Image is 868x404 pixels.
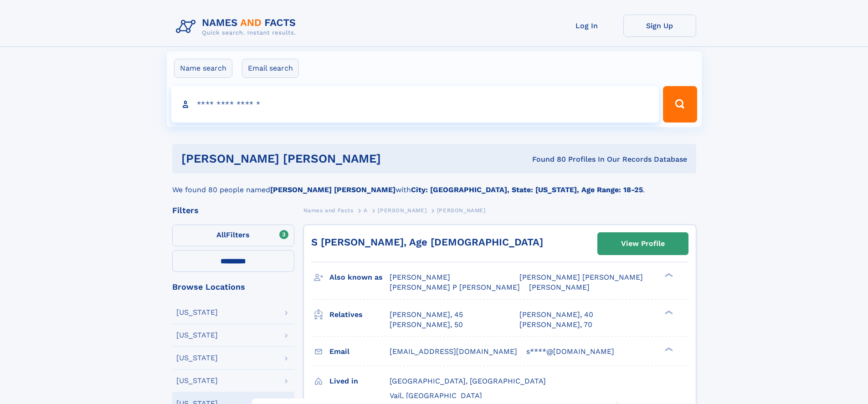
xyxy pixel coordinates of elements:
[329,373,390,389] h3: Lived in
[329,270,390,285] h3: Also known as
[364,207,368,214] span: A
[519,320,592,330] a: [PERSON_NAME], 70
[390,310,463,320] a: [PERSON_NAME], 45
[621,233,665,254] div: View Profile
[176,309,218,316] div: [US_STATE]
[437,207,486,214] span: [PERSON_NAME]
[329,344,390,359] h3: Email
[329,307,390,322] h3: Relatives
[663,272,673,278] div: ❯
[550,15,623,37] a: Log In
[390,273,450,281] span: [PERSON_NAME]
[172,174,696,195] div: We found 80 people named with .
[457,154,687,164] div: Found 80 Profiles In Our Records Database
[390,283,520,291] span: [PERSON_NAME] P [PERSON_NAME]
[390,347,517,356] span: [EMAIL_ADDRESS][DOMAIN_NAME]
[172,225,294,246] label: Filters
[663,86,697,123] button: Search Button
[172,206,294,215] div: Filters
[529,283,590,291] span: [PERSON_NAME]
[411,185,643,194] b: City: [GEOGRAPHIC_DATA], State: [US_STATE], Age Range: 18-25
[176,354,218,362] div: [US_STATE]
[390,320,463,330] a: [PERSON_NAME], 50
[172,15,303,39] img: Logo Names and Facts
[663,346,673,352] div: ❯
[171,86,659,123] input: search input
[623,15,696,37] a: Sign Up
[303,205,354,216] a: Names and Facts
[216,230,226,239] span: All
[519,310,593,320] a: [PERSON_NAME], 40
[176,332,218,339] div: [US_STATE]
[270,185,395,194] b: [PERSON_NAME] [PERSON_NAME]
[172,283,294,291] div: Browse Locations
[390,391,482,400] span: Vail, [GEOGRAPHIC_DATA]
[174,59,232,78] label: Name search
[519,273,643,281] span: [PERSON_NAME] [PERSON_NAME]
[378,207,426,214] span: [PERSON_NAME]
[176,377,218,384] div: [US_STATE]
[378,205,426,216] a: [PERSON_NAME]
[311,236,543,248] a: S [PERSON_NAME], Age [DEMOGRAPHIC_DATA]
[598,233,688,255] a: View Profile
[364,205,368,216] a: A
[181,153,457,164] h1: [PERSON_NAME] [PERSON_NAME]
[663,309,673,315] div: ❯
[242,59,299,78] label: Email search
[390,377,546,385] span: [GEOGRAPHIC_DATA], [GEOGRAPHIC_DATA]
